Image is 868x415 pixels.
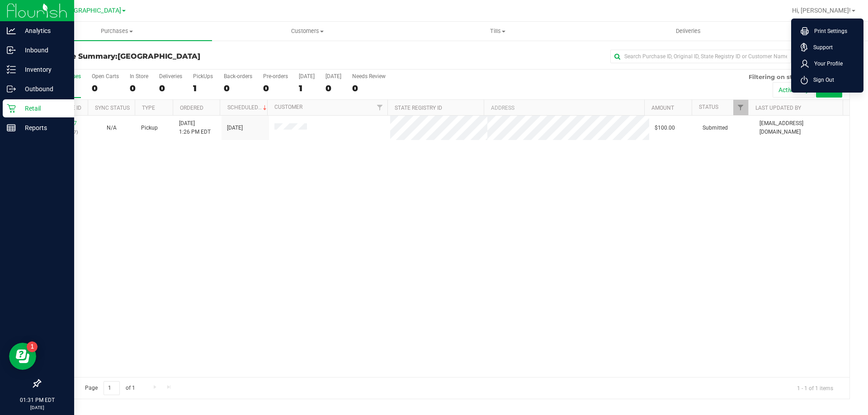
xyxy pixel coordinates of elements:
[7,84,16,93] inline-svg: Outbound
[92,73,119,79] div: Open Carts
[16,45,70,56] p: Inbound
[759,119,844,136] span: [EMAIL_ADDRESS][DOMAIN_NAME]
[263,83,288,93] div: 0
[179,119,211,136] span: [DATE] 1:26 PM EDT
[274,104,302,110] a: Customer
[224,73,252,79] div: Back-orders
[395,105,442,111] a: State Registry ID
[16,25,70,36] p: Analytics
[107,124,117,132] button: N/A
[77,381,142,395] span: Page of 1
[52,120,77,126] a: 11994137
[16,84,70,94] p: Outbound
[92,83,119,93] div: 0
[7,26,16,35] inline-svg: Analytics
[7,104,16,113] inline-svg: Retail
[142,105,155,111] a: Type
[224,83,252,93] div: 0
[4,396,70,404] p: 01:31 PM EDT
[263,73,288,79] div: Pre-orders
[808,75,834,84] span: Sign Out
[703,124,728,132] span: Submitted
[212,22,402,41] a: Customers
[107,125,117,131] span: Not Applicable
[180,105,203,111] a: Ordered
[402,22,593,41] a: Tills
[325,73,341,79] div: [DATE]
[16,64,70,75] p: Inventory
[9,343,36,370] iframe: Resource center
[104,381,120,395] input: 1
[373,100,387,115] a: Filter
[610,50,791,63] input: Search Purchase ID, Original ID, State Registry ID or Customer Name...
[299,83,315,93] div: 1
[130,73,148,79] div: In Store
[193,83,213,93] div: 1
[699,104,718,110] a: Status
[655,124,675,132] span: $100.00
[755,105,801,111] a: Last Updated By
[22,22,212,41] a: Purchases
[130,83,148,93] div: 0
[4,404,70,411] p: [DATE]
[773,82,815,98] button: Active only
[733,100,748,115] a: Filter
[22,27,212,35] span: Purchases
[16,122,70,133] p: Reports
[403,27,592,35] span: Tills
[352,83,386,93] div: 0
[749,73,807,80] span: Filtering on status:
[808,43,833,52] span: Support
[793,72,861,88] li: Sign Out
[227,124,243,132] span: [DATE]
[352,73,386,79] div: Needs Review
[484,100,644,116] th: Address
[299,73,315,79] div: [DATE]
[118,52,200,61] span: [GEOGRAPHIC_DATA]
[801,43,858,52] a: Support
[27,341,38,352] iframe: Resource center unread badge
[16,103,70,114] p: Retail
[159,83,182,93] div: 0
[651,105,674,111] a: Amount
[809,59,843,68] span: Your Profile
[59,7,121,14] span: [GEOGRAPHIC_DATA]
[7,65,16,74] inline-svg: Inventory
[7,46,16,55] inline-svg: Inbound
[40,52,310,61] h3: Purchase Summary:
[212,27,402,35] span: Customers
[7,123,16,132] inline-svg: Reports
[593,22,783,41] a: Deliveries
[792,7,851,14] span: Hi, [PERSON_NAME]!
[790,381,840,395] span: 1 - 1 of 1 items
[95,105,130,111] a: Sync Status
[325,83,341,93] div: 0
[664,27,713,35] span: Deliveries
[193,73,213,79] div: PickUps
[159,73,182,79] div: Deliveries
[227,104,269,111] a: Scheduled
[809,27,847,36] span: Print Settings
[141,124,158,132] span: Pickup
